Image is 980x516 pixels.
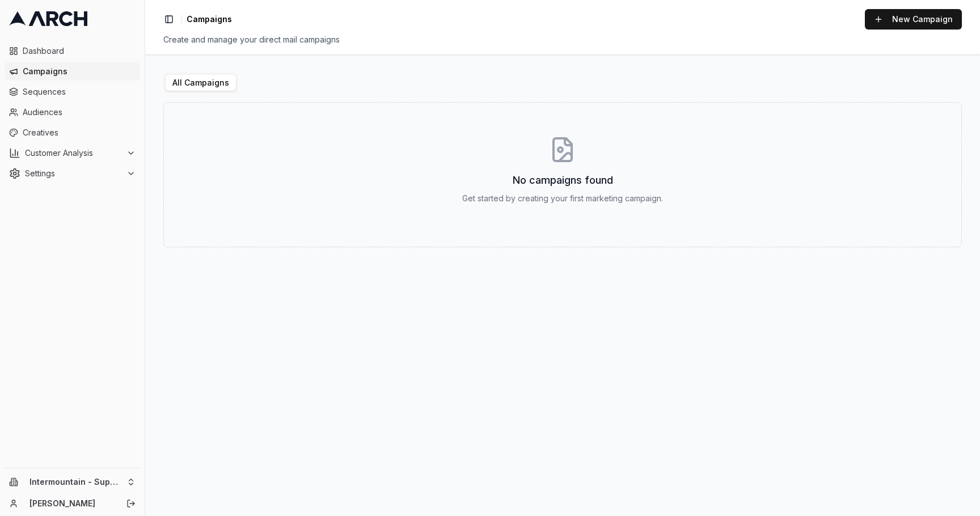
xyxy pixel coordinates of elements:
a: Creatives [5,124,140,142]
a: [PERSON_NAME] [29,498,114,509]
span: Creatives [23,127,136,138]
div: Create and manage your direct mail campaigns [163,34,962,45]
a: Campaigns [5,62,140,81]
h3: No campaigns found [513,172,613,188]
span: Settings [25,168,122,179]
button: All Campaigns [166,75,236,91]
button: Settings [5,164,140,183]
button: Customer Analysis [5,144,140,162]
nav: breadcrumb [187,14,232,25]
button: Intermountain - Superior Water & Air [5,473,140,491]
span: Customer Analysis [25,147,122,159]
span: Audiences [23,107,136,118]
span: Intermountain - Superior Water & Air [29,477,122,487]
a: Audiences [5,103,140,121]
a: Sequences [5,83,140,101]
button: New Campaign [865,9,962,29]
p: Get started by creating your first marketing campaign. [462,193,663,204]
span: Sequences [23,86,136,98]
button: Log out [123,496,139,511]
span: Campaigns [23,66,136,77]
a: Dashboard [5,42,140,60]
span: Campaigns [187,14,232,25]
span: Dashboard [23,45,136,57]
